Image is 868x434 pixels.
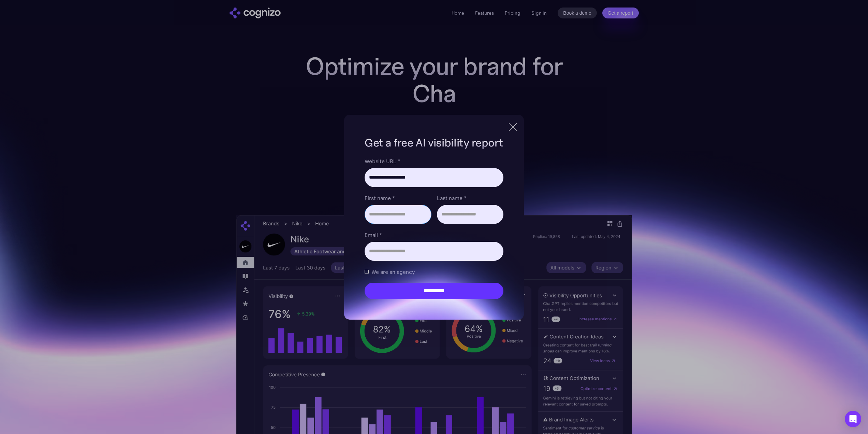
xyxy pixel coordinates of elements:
h1: Get a free AI visibility report [365,135,503,150]
label: Last name * [437,194,503,202]
form: Brand Report Form [365,157,503,299]
label: First name * [365,194,431,202]
div: Open Intercom Messenger [845,411,861,427]
label: Website URL * [365,157,503,165]
label: Email * [365,231,503,239]
span: We are an agency [371,268,415,276]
